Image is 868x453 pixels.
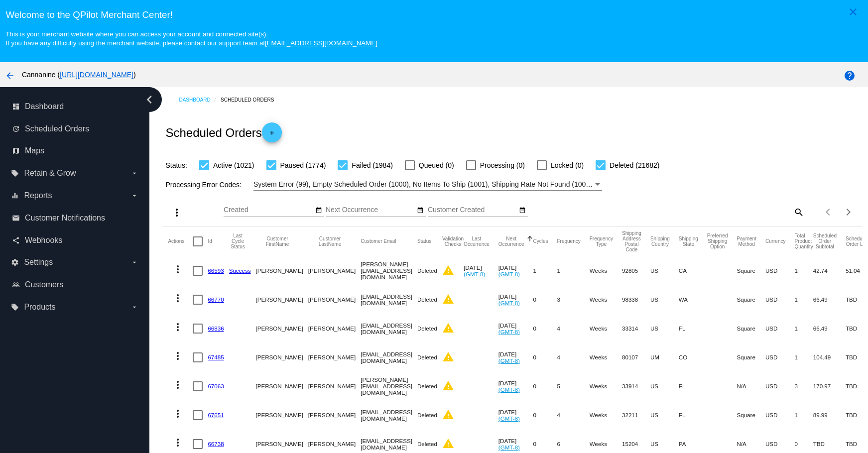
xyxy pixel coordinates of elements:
a: dashboard Dashboard [12,99,138,114]
i: equalizer [11,192,19,200]
span: Deleted [417,441,437,447]
mat-cell: [EMAIL_ADDRESS][DOMAIN_NAME] [361,401,417,430]
i: dashboard [12,103,20,111]
mat-cell: [PERSON_NAME][EMAIL_ADDRESS][DOMAIN_NAME] [361,372,417,401]
a: Dashboard [179,92,221,108]
mat-cell: [EMAIL_ADDRESS][DOMAIN_NAME] [361,343,417,372]
a: 67063 [208,383,224,389]
button: Change sorting for PaymentMethod.Type [737,236,756,247]
mat-cell: [DATE] [498,401,533,430]
span: Deleted [417,325,437,332]
mat-icon: more_vert [172,379,184,391]
mat-cell: [DATE] [498,285,533,314]
a: (GMT-8) [464,271,485,277]
mat-icon: search [792,204,804,220]
a: Scheduled Orders [221,92,283,108]
mat-cell: Square [737,314,765,343]
mat-icon: warning [442,351,454,363]
mat-icon: more_vert [172,263,184,275]
mat-cell: FL [679,314,707,343]
a: (GMT-8) [498,415,520,422]
a: (GMT-8) [498,271,520,277]
mat-icon: help [844,70,856,82]
mat-cell: 3 [795,372,813,401]
mat-cell: US [650,285,679,314]
mat-cell: US [650,401,679,430]
mat-icon: more_vert [171,207,183,219]
mat-icon: more_vert [172,350,184,362]
mat-cell: [DATE] [498,343,533,372]
i: arrow_drop_down [130,258,138,266]
span: Paused (1774) [280,159,326,171]
mat-icon: more_vert [172,292,184,304]
mat-cell: USD [765,285,795,314]
a: (GMT-8) [498,329,520,335]
a: (GMT-8) [498,357,520,364]
mat-cell: Square [737,343,765,372]
mat-cell: 66.49 [813,314,846,343]
i: settings [11,258,19,266]
span: Locked (0) [551,159,584,171]
mat-cell: 1 [795,314,813,343]
mat-cell: 1 [533,256,557,285]
mat-icon: warning [442,438,454,450]
button: Change sorting for Cycles [533,238,548,244]
mat-cell: Square [737,285,765,314]
button: Change sorting for LastOccurrenceUtc [464,236,490,247]
a: share Webhooks [12,232,138,248]
i: arrow_drop_down [130,192,138,200]
mat-cell: FL [679,401,707,430]
span: Active (1021) [213,159,254,171]
mat-cell: [PERSON_NAME][EMAIL_ADDRESS][DOMAIN_NAME] [361,256,417,285]
mat-cell: FL [679,372,707,401]
mat-cell: 42.74 [813,256,846,285]
mat-icon: warning [442,380,454,392]
mat-cell: 1 [795,256,813,285]
mat-cell: Square [737,401,765,430]
mat-cell: 170.97 [813,372,846,401]
mat-cell: 0 [533,343,557,372]
mat-cell: US [650,372,679,401]
a: 66836 [208,325,224,332]
mat-cell: [PERSON_NAME] [308,314,361,343]
mat-cell: [PERSON_NAME] [256,285,308,314]
i: email [12,214,20,222]
mat-cell: CA [679,256,707,285]
mat-cell: [PERSON_NAME] [256,401,308,430]
mat-cell: [DATE] [498,256,533,285]
mat-cell: Weeks [590,285,622,314]
mat-icon: arrow_back [4,70,16,82]
mat-cell: US [650,314,679,343]
mat-cell: USD [765,401,795,430]
mat-cell: [DATE] [464,256,498,285]
mat-cell: 4 [557,314,590,343]
span: Status: [165,161,187,169]
mat-cell: Weeks [590,401,622,430]
button: Next page [839,202,859,222]
a: [URL][DOMAIN_NAME] [60,71,133,79]
mat-cell: 0 [533,372,557,401]
mat-icon: more_vert [172,437,184,449]
input: Created [224,206,313,214]
mat-cell: Square [737,256,765,285]
mat-select: Filter by Processing Error Codes [253,178,602,191]
mat-cell: 4 [557,343,590,372]
mat-cell: 66.49 [813,285,846,314]
h3: Welcome to the QPilot Merchant Center! [5,9,862,20]
span: Processing Error Codes: [165,181,242,189]
mat-icon: more_vert [172,408,184,420]
span: Deleted [417,296,437,303]
mat-cell: [PERSON_NAME] [256,256,308,285]
span: Deleted [417,354,437,360]
h2: Scheduled Orders [165,122,281,142]
button: Change sorting for FrequencyType [590,236,613,247]
mat-cell: 1 [795,343,813,372]
mat-cell: Weeks [590,372,622,401]
mat-cell: US [650,256,679,285]
i: local_offer [11,303,19,311]
mat-cell: Weeks [590,343,622,372]
a: 66770 [208,296,224,303]
mat-cell: [PERSON_NAME] [308,401,361,430]
span: Failed (1984) [352,159,393,171]
button: Change sorting for Subtotal [813,233,837,249]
